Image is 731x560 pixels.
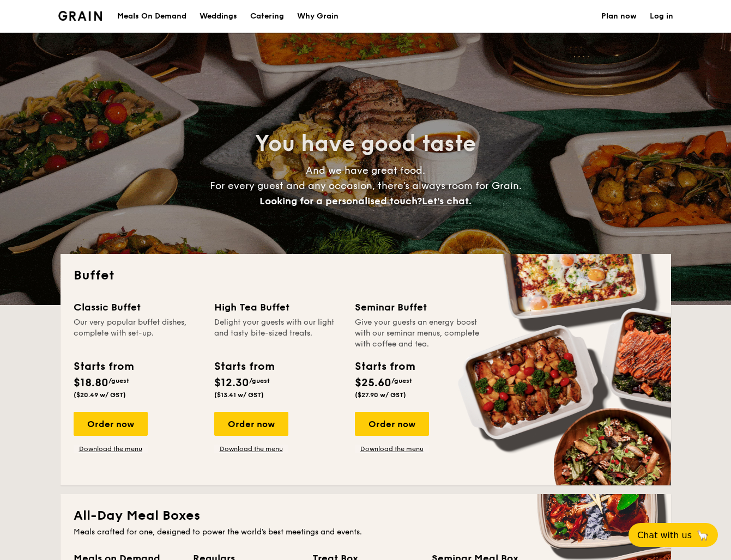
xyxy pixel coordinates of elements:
a: Logotype [58,11,102,21]
span: /guest [108,377,129,385]
span: $18.80 [74,376,108,389]
span: Let's chat. [422,195,472,207]
span: 🦙 [696,529,709,541]
h2: Buffet [74,267,658,284]
div: Starts from [214,358,274,375]
span: ($20.49 w/ GST) [74,391,126,399]
div: Order now [74,412,148,436]
div: Seminar Buffet [355,300,482,315]
div: Delight your guests with our light and tasty bite-sized treats. [214,317,342,350]
div: Classic Buffet [74,300,201,315]
div: Order now [355,412,429,436]
button: Chat with us🦙 [629,523,718,547]
div: Order now [214,412,288,436]
span: Chat with us [637,530,692,540]
span: ($13.41 w/ GST) [214,391,264,399]
div: Meals crafted for one, designed to power the world's best meetings and events. [74,527,658,538]
img: Grain [58,11,102,21]
div: Give your guests an energy boost with our seminar menus, complete with coffee and tea. [355,317,482,350]
div: Starts from [355,358,414,375]
div: Starts from [74,358,133,375]
span: $12.30 [214,376,249,389]
a: Download the menu [355,445,429,453]
span: /guest [249,377,270,385]
h2: All-Day Meal Boxes [74,507,658,525]
div: High Tea Buffet [214,300,342,315]
a: Download the menu [214,445,288,453]
span: ($27.90 w/ GST) [355,391,406,399]
a: Download the menu [74,445,148,453]
div: Our very popular buffet dishes, complete with set-up. [74,317,201,350]
span: /guest [391,377,412,385]
span: $25.60 [355,376,391,389]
